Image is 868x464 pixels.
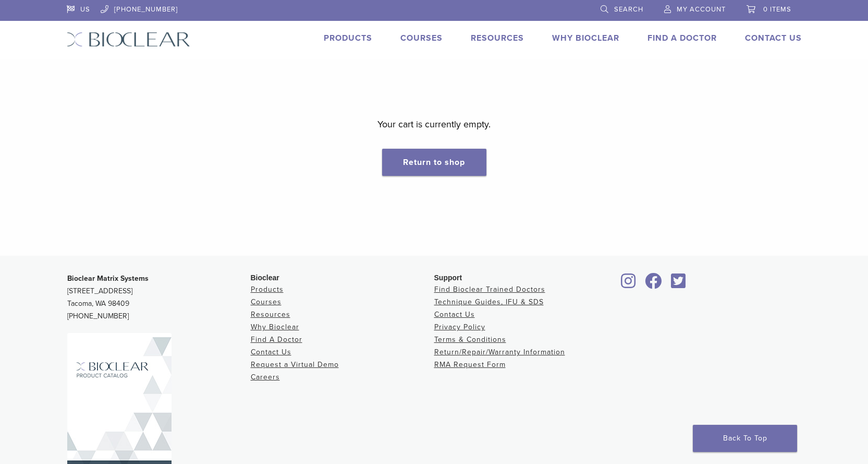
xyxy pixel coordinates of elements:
[251,335,302,344] a: Find A Doctor
[67,274,149,283] strong: Bioclear Matrix Systems
[382,149,486,176] a: Return to shop
[251,273,279,282] span: Bioclear
[434,360,506,369] a: RMA Request Form
[642,279,666,290] a: Bioclear
[67,32,190,47] img: Bioclear
[618,279,640,290] a: Bioclear
[251,323,299,331] a: Why Bioclear
[434,310,475,319] a: Contact Us
[693,425,797,452] a: Back To Top
[434,348,565,356] a: Return/Repair/Warranty Information
[763,5,791,14] span: 0 items
[434,298,544,306] a: Technique Guides, IFU & SDS
[251,310,290,319] a: Resources
[471,33,524,43] a: Resources
[251,298,282,306] a: Courses
[324,33,372,43] a: Products
[434,273,462,282] span: Support
[668,279,690,290] a: Bioclear
[377,116,491,132] p: Your cart is currently empty.
[647,33,717,43] a: Find A Doctor
[400,33,443,43] a: Courses
[614,5,643,14] span: Search
[251,360,339,369] a: Request a Virtual Demo
[677,5,726,14] span: My Account
[251,348,291,356] a: Contact Us
[251,373,280,382] a: Careers
[251,285,284,294] a: Products
[67,272,251,323] p: [STREET_ADDRESS] Tacoma, WA 98409 [PHONE_NUMBER]
[434,335,506,344] a: Terms & Conditions
[434,285,545,294] a: Find Bioclear Trained Doctors
[552,33,619,43] a: Why Bioclear
[434,323,485,331] a: Privacy Policy
[745,33,802,43] a: Contact Us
